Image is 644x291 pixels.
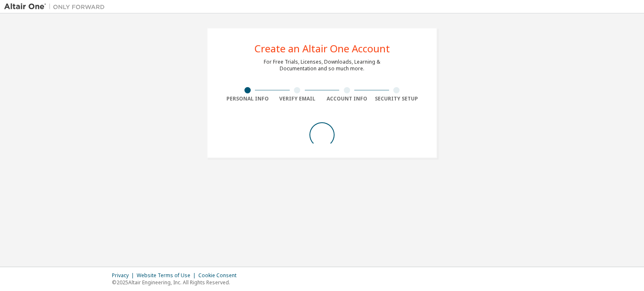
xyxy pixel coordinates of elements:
[254,44,390,54] div: Create an Altair One Account
[4,3,109,11] img: Altair One
[322,95,372,102] div: Account Info
[198,272,241,279] div: Cookie Consent
[372,95,422,102] div: Security Setup
[264,59,380,72] div: For Free Trials, Licenses, Downloads, Learning & Documentation and so much more.
[137,272,198,279] div: Website Terms of Use
[112,272,137,279] div: Privacy
[273,95,322,102] div: Verify Email
[223,95,273,102] div: Personal Info
[112,279,241,286] p: © 2025 Altair Engineering, Inc. All Rights Reserved.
